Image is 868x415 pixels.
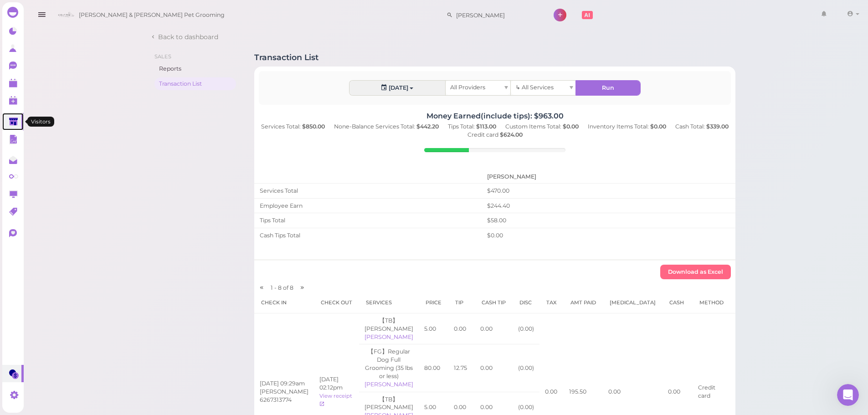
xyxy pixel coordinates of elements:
[419,292,448,313] th: Price
[416,123,439,130] b: $442.20
[365,317,413,333] div: 【TB】[PERSON_NAME]
[650,123,666,130] b: $0.00
[837,384,859,406] iframe: Intercom live chat
[603,292,663,313] th: [MEDICAL_DATA]
[482,228,736,243] td: $0.00
[365,380,413,389] div: [PERSON_NAME]
[254,112,736,120] h4: Money Earned(include tips): $963.00
[290,284,293,291] span: 8
[482,213,736,228] td: $58.00
[583,123,671,131] div: Inventory Items Total:
[450,84,485,91] span: All Providers
[254,228,482,243] td: Cash Tips Total
[319,393,352,407] a: View receipt
[513,292,539,313] th: Disc
[154,62,236,75] a: Reports
[501,123,583,131] div: Custom Items Total:
[254,183,482,198] td: Services Total
[260,379,308,388] div: [DATE] 09:29am
[730,292,759,313] th: CC
[254,53,318,62] h1: Transaction List
[314,292,359,313] th: Check out
[27,117,54,127] div: Visitors
[274,284,277,291] span: -
[693,292,730,313] th: Method
[254,213,482,228] td: Tips Total
[706,123,729,130] b: $339.00
[365,348,413,380] div: 【FG】Regular Dog Full Grooming (35 lbs or less)
[302,123,325,130] b: $850.00
[663,292,693,313] th: Cash
[463,131,527,139] div: Credit card
[513,344,539,392] td: ( 0.00 )
[576,81,640,95] button: Run
[349,81,445,95] button: [DATE]
[257,123,329,131] div: Services Total:
[254,198,482,213] td: Employee Earn
[359,292,419,313] th: Services
[254,292,314,313] th: Check in
[482,183,736,198] td: $470.00
[283,284,288,291] span: of
[424,148,469,152] div: 6
[482,170,736,183] th: [PERSON_NAME]
[271,284,274,291] span: 1
[154,53,236,60] li: Sales
[475,344,513,392] td: 0.00
[365,395,413,412] div: 【TB】[PERSON_NAME]
[448,313,475,344] td: 0.00
[515,84,553,91] span: ↳ All Services
[660,265,731,279] button: Download as Excel
[513,313,539,344] td: ( 0.00 )
[278,284,283,291] span: 8
[443,123,501,131] div: Tips Total:
[448,344,475,392] td: 12.75
[563,123,579,130] b: $0.00
[482,198,736,213] td: $244.40
[453,8,541,22] input: Search customer
[150,32,218,41] a: Back to dashboard
[419,313,448,344] td: 5.00
[365,333,413,341] div: [PERSON_NAME]
[539,292,564,313] th: Tax
[329,123,443,131] div: None-Balance Services Total:
[671,123,733,131] div: Cash Total:
[476,123,496,130] b: $113.00
[79,2,225,28] span: [PERSON_NAME] & [PERSON_NAME] Pet Grooming
[475,313,513,344] td: 0.00
[500,131,523,138] b: $624.00
[154,77,236,90] a: Transaction List
[419,344,448,392] td: 80.00
[475,292,513,313] th: Cash Tip
[564,292,603,313] th: Amt Paid
[260,388,308,404] div: [PERSON_NAME] 6267313774
[448,292,475,313] th: Tip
